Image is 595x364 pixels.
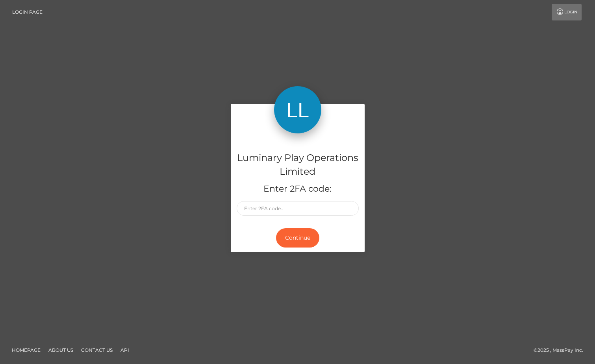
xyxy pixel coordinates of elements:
[534,346,589,355] div: © 2025 , MassPay Inc.
[45,344,76,356] a: About Us
[237,201,359,216] input: Enter 2FA code..
[237,151,359,179] h4: Luminary Play Operations Limited
[78,344,116,356] a: Contact Us
[12,4,43,20] a: Login Page
[276,228,319,248] button: Continue
[237,183,359,195] h5: Enter 2FA code:
[9,344,44,356] a: Homepage
[552,4,582,20] a: Login
[274,86,321,133] img: Luminary Play Operations Limited
[117,344,132,356] a: API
